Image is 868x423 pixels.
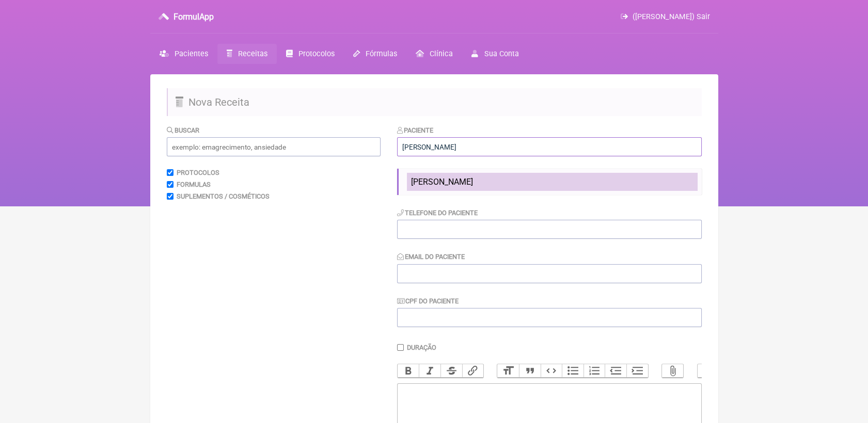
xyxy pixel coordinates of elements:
label: Email do Paciente [397,253,465,261]
span: Clínica [430,50,453,58]
span: [PERSON_NAME] [411,177,473,187]
button: Quote [519,364,541,378]
label: Formulas [177,181,211,188]
span: Fórmulas [366,50,397,58]
label: Paciente [397,126,434,134]
button: Numbers [583,364,605,378]
span: Sua Conta [484,50,519,58]
h3: FormulApp [173,12,214,22]
span: ([PERSON_NAME]) Sair [633,12,710,21]
label: Telefone do Paciente [397,209,478,217]
button: Strikethrough [440,364,462,378]
a: Fórmulas [344,44,406,64]
span: Protocolos [298,50,335,58]
button: Undo [698,364,719,378]
a: Sua Conta [462,44,528,64]
button: Bold [398,364,419,378]
span: Receitas [238,50,267,58]
button: Italic [419,364,440,378]
button: Code [541,364,562,378]
a: Pacientes [150,44,217,64]
a: Receitas [217,44,277,64]
button: Attach Files [662,364,684,378]
button: Heading [497,364,519,378]
input: exemplo: emagrecimento, ansiedade [167,137,381,156]
button: Increase Level [626,364,648,378]
label: CPF do Paciente [397,297,459,305]
a: Protocolos [277,44,344,64]
button: Bullets [562,364,583,378]
button: Link [462,364,484,378]
label: Buscar [167,126,200,134]
a: ([PERSON_NAME]) Sair [621,12,709,21]
button: Decrease Level [605,364,626,378]
label: Duração [407,344,436,351]
label: Suplementos / Cosméticos [177,192,270,200]
label: Protocolos [177,169,219,176]
h2: Nova Receita [167,88,702,116]
span: Pacientes [175,50,208,58]
a: Clínica [406,44,462,64]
